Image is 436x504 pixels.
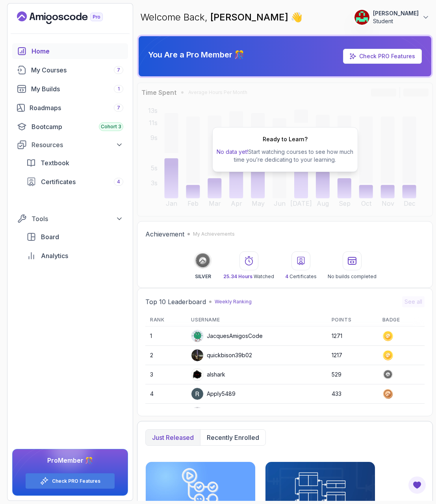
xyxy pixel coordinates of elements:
span: [PERSON_NAME] [210,11,291,23]
div: Resources [32,140,123,150]
td: 5 [145,404,186,423]
span: 7 [117,67,120,73]
a: analytics [22,248,128,264]
a: textbook [22,155,128,171]
p: Start watching courses to see how much time you’re dedicating to your learning. [216,148,354,164]
p: Welcome Back, [140,11,302,24]
th: Username [186,314,327,327]
button: See all [402,296,425,307]
span: 👋 [289,9,305,25]
td: 433 [327,384,378,404]
button: Recently enrolled [200,430,265,445]
div: JacquesAmigosCode [191,330,263,342]
span: Certificates [41,177,76,186]
p: Just released [152,433,194,442]
div: Bootcamp [32,122,123,131]
a: bootcamp [12,119,128,135]
a: courses [12,62,128,78]
p: Certificates [285,273,317,280]
td: 1271 [327,327,378,346]
span: 1 [118,86,120,92]
img: user profile image [191,388,203,400]
td: 2 [145,346,186,365]
h2: Achievement [145,229,184,239]
h2: Ready to Learn? [263,135,308,143]
span: No data yet! [217,148,248,155]
span: 7 [117,105,120,111]
a: builds [12,81,128,97]
div: Home [32,46,123,56]
p: [PERSON_NAME] [373,9,419,17]
p: No builds completed [328,273,377,280]
div: quickbison39b02 [191,349,252,362]
div: My Builds [31,84,123,94]
p: My Achievements [193,231,235,237]
div: My Courses [31,65,123,75]
button: Tools [12,212,128,226]
td: 1217 [327,346,378,365]
p: Weekly Ranking [215,299,252,305]
img: user profile image [191,349,203,361]
a: Landing page [17,11,121,24]
th: Rank [145,314,186,327]
p: Watched [223,273,274,280]
div: Roadmaps [30,103,123,113]
span: 4 [117,179,120,185]
a: board [22,229,128,245]
span: Textbook [41,158,69,168]
div: jvxdev [191,407,224,419]
button: Just released [146,430,200,445]
img: user profile image [191,369,203,380]
td: 1 [145,327,186,346]
button: user profile image[PERSON_NAME]Student [354,9,430,25]
th: Points [327,314,378,327]
p: You Are a Pro Member 🎊 [148,49,244,60]
div: Tools [32,214,123,223]
h2: Top 10 Leaderboard [145,297,206,306]
a: Check PRO Features [343,49,422,64]
span: Cohort 3 [101,124,121,130]
img: default monster avatar [191,407,203,419]
button: Resources [12,138,128,152]
button: Check PRO Features [25,473,115,489]
div: Apply5489 [191,388,236,400]
td: 375 [327,404,378,423]
th: Badge [378,314,425,327]
td: 4 [145,384,186,404]
img: default monster avatar [191,330,203,342]
td: 529 [327,365,378,384]
a: home [12,43,128,59]
a: certificates [22,174,128,190]
p: Student [373,17,419,25]
span: 4 [285,273,288,279]
span: 25.34 Hours [223,273,252,279]
div: alshark [191,368,225,381]
span: Board [41,232,59,242]
span: Analytics [41,251,68,260]
p: SILVER [195,273,211,280]
button: Open Feedback Button [408,476,427,495]
a: Check PRO Features [359,53,415,59]
td: 3 [145,365,186,384]
img: user profile image [354,10,369,25]
a: roadmaps [12,100,128,116]
p: Recently enrolled [207,433,259,442]
a: Check PRO Features [52,478,100,484]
